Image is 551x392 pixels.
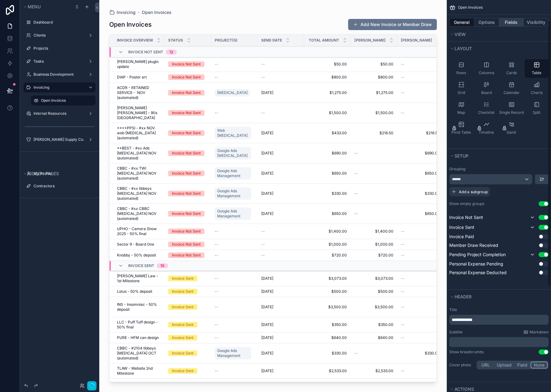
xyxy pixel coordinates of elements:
[449,44,545,53] button: Layout
[449,224,474,230] span: Invoice Sent
[525,99,549,118] button: Split
[494,362,514,368] button: Upload
[34,72,83,77] label: Business Development
[34,33,83,38] label: Clients
[34,184,92,189] label: Contractors
[477,362,494,368] button: URL
[455,294,472,299] span: Header
[507,130,516,135] span: Gantt
[524,18,549,27] button: Visibility
[160,263,164,268] div: 10
[449,119,473,137] button: Pivot Table
[455,153,468,158] span: Setup
[449,292,545,301] button: Header
[474,18,499,27] button: Options
[479,70,494,75] span: Columns
[499,79,523,98] button: Calendar
[457,110,465,115] span: Map
[530,330,549,335] span: Markdown
[459,189,488,194] span: Add a subgroup
[449,252,506,258] span: Pending Project Completion
[478,110,495,115] span: Checklist
[531,362,548,368] button: None
[474,119,498,137] button: Timeline
[22,2,71,11] button: Menu
[499,99,523,118] button: Single Record
[449,330,463,335] label: Subtitle
[169,50,173,55] div: 12
[449,261,503,267] span: Personal Expense Pending
[458,90,465,95] span: Grid
[449,350,484,354] div: Show breadcrumbs
[449,315,549,325] div: scrollable content
[128,50,163,55] span: Invoice Not Sent
[449,201,484,206] label: Show empty groups
[506,70,517,75] span: Cards
[456,70,466,75] span: Rows
[455,32,466,37] span: View
[41,98,92,103] label: Open Invoices
[34,171,92,176] label: My Profile
[449,242,498,248] span: Member Draw Received
[449,18,474,27] button: General
[215,38,238,43] span: Project(s)
[117,38,153,43] span: Invoice Overview
[22,169,93,178] button: Hidden pages
[449,167,465,171] label: Grouping
[34,20,92,25] label: Dashboard
[449,269,507,276] span: Personal Expense Deducted
[499,110,524,115] span: Single Record
[449,363,474,367] label: Cover photo
[455,46,472,51] span: Layout
[525,79,549,98] button: Charts
[449,99,473,118] button: Map
[514,362,531,368] button: Field
[34,111,83,116] label: Internal Resources
[449,79,473,98] button: Grid
[449,307,549,312] label: Title
[449,187,490,196] button: Add a subgroup
[499,18,524,27] button: Fields
[499,119,523,137] button: Gantt
[449,30,545,39] button: View
[532,70,541,75] span: Table
[533,110,540,115] span: Split
[474,59,498,78] button: Columns
[28,4,41,9] span: Menu
[449,214,483,220] span: Invoice Not Sent
[401,38,432,43] span: [PERSON_NAME]
[128,263,154,268] span: Invoice Sent
[474,99,498,118] button: Checklist
[479,130,494,135] span: Timeline
[354,38,386,43] span: [PERSON_NAME]
[449,152,545,160] button: Setup
[309,38,339,43] span: Total Amount
[451,130,471,135] span: Pivot Table
[34,137,84,142] label: [PERSON_NAME] Supply Co.
[449,234,474,240] span: Invoice Paid
[34,85,83,90] label: Invoicing
[449,59,473,78] button: Rows
[261,38,282,43] span: Send Date
[481,90,492,95] span: Board
[168,38,183,43] span: Status
[525,59,549,78] button: Table
[34,59,83,64] label: Tasks
[499,59,523,78] button: Cards
[449,337,549,347] div: scrollable content
[531,90,543,95] span: Charts
[504,90,520,95] span: Calendar
[474,79,498,98] button: Board
[34,46,92,51] label: Projects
